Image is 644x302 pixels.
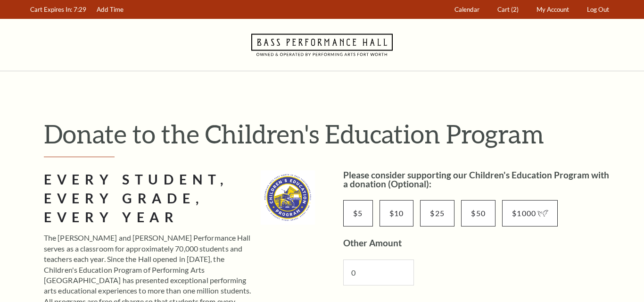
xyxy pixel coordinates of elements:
h2: Every Student, Every Grade, Every Year [44,170,254,227]
span: 7:29 [74,6,86,13]
span: Cart [497,6,510,13]
a: Calendar [450,0,484,19]
span: Calendar [454,6,479,13]
a: Log Out [583,0,614,19]
input: $10 [380,200,414,226]
h1: Donate to the Children's Education Program [44,118,614,149]
span: My Account [537,6,569,13]
a: Cart (2) [493,0,523,19]
input: $1000 [502,200,557,226]
img: cep_logo_2022_standard_335x335.jpg [261,170,315,225]
label: Please consider supporting our Children's Education Program with a donation (Optional): [343,169,609,189]
span: Cart Expires In: [30,6,72,13]
a: My Account [532,0,574,19]
input: $50 [461,200,495,226]
input: $5 [343,200,373,226]
span: (2) [511,6,519,13]
a: Add Time [92,0,128,19]
label: Other Amount [343,237,402,248]
input: $25 [420,200,454,226]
